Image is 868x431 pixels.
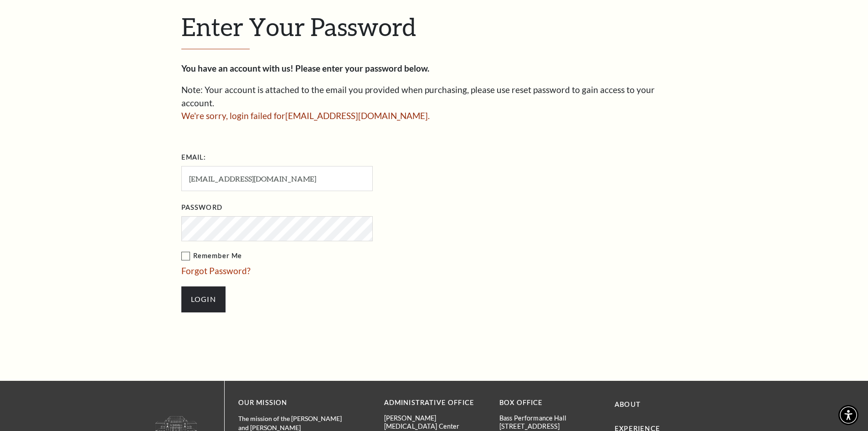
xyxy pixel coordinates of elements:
p: Note: Your account is attached to the email you provided when purchasing, please use reset passwo... [181,83,687,109]
p: OUR MISSION [238,397,352,409]
span: Enter Your Password [181,12,416,41]
p: [PERSON_NAME][MEDICAL_DATA] Center [384,414,486,430]
label: Email: [181,152,206,163]
p: Bass Performance Hall [499,414,601,422]
p: Administrative Office [384,397,486,409]
p: BOX OFFICE [499,397,601,409]
strong: Please enter your password below. [295,63,429,73]
p: [STREET_ADDRESS] [499,422,601,430]
a: About [615,400,641,408]
div: Accessibility Menu [838,405,858,425]
strong: You have an account with us! [181,63,293,73]
input: Submit button [181,286,226,312]
span: We're sorry, login failed for [EMAIL_ADDRESS][DOMAIN_NAME] . [181,110,430,121]
input: Required [181,166,373,191]
a: Forgot Password? [181,265,251,276]
label: Remember Me [181,250,464,262]
label: Password [181,202,222,213]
